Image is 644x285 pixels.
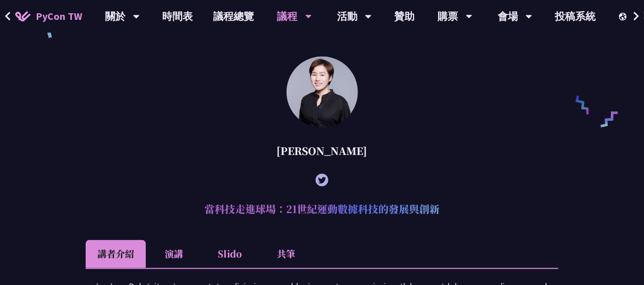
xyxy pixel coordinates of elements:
[86,136,558,166] div: [PERSON_NAME]
[15,11,31,21] img: Home icon of PyCon TW 2025
[258,240,314,268] li: 共筆
[146,240,202,268] li: 演講
[287,57,358,128] img: 林滿新
[5,4,92,29] a: PyCon TW
[86,240,146,268] li: 講者介紹
[36,9,82,24] span: PyCon TW
[619,13,629,20] img: Locale Icon
[86,194,558,225] h2: 當科技走進球場：21世紀運動數據科技的發展與創新
[202,240,258,268] li: Slido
